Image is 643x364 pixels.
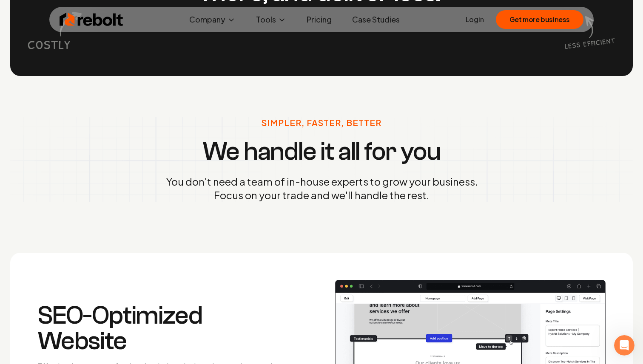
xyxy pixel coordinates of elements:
[300,11,339,28] a: Pricing
[262,117,381,129] p: Simpler, Faster, Better
[202,139,440,164] h3: We handle it all for you
[345,11,407,28] a: Case Studies
[249,11,293,28] button: Tools
[496,10,583,29] button: Get more business
[182,11,242,28] button: Company
[466,14,484,25] a: Login
[166,175,478,202] p: You don't need a team of in-house experts to grow your business. Focus on your trade and we'll ha...
[37,303,282,354] h3: SEO-Optimized Website
[60,11,123,28] img: Rebolt Logo
[614,335,634,356] iframe: Intercom live chat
